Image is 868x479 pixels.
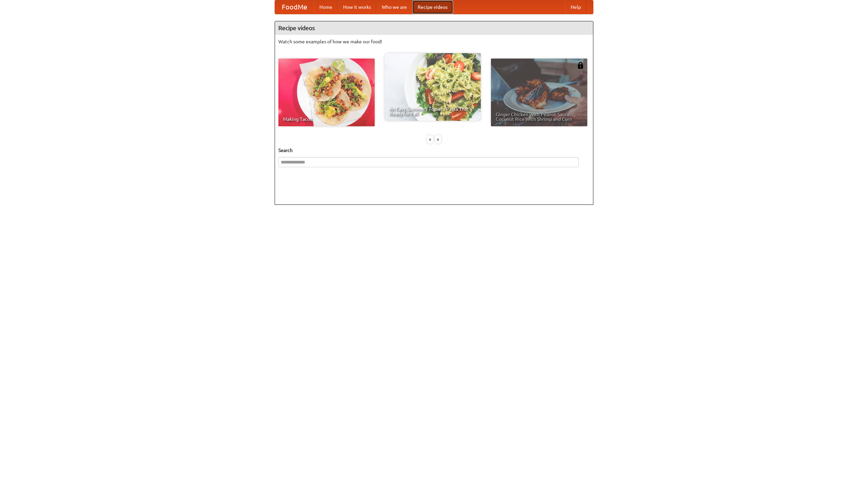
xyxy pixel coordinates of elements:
h4: Recipe videos [275,21,593,35]
a: An Easy, Summery Tomato Pasta That's Ready for Fall [384,53,481,121]
a: How it works [338,0,376,14]
span: An Easy, Summery Tomato Pasta That's Ready for Fall [389,107,476,116]
a: Who we are [376,0,412,14]
p: Watch some examples of how we make our food! [278,38,590,45]
img: 483408.png [577,62,584,69]
a: Help [565,0,586,14]
div: « [427,135,433,144]
div: » [435,135,441,144]
a: Recipe videos [412,0,453,14]
h5: Search [278,147,590,154]
a: FoodMe [275,0,314,14]
span: Making Tacos [283,117,370,122]
a: Home [314,0,338,14]
a: Making Tacos [278,59,375,126]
